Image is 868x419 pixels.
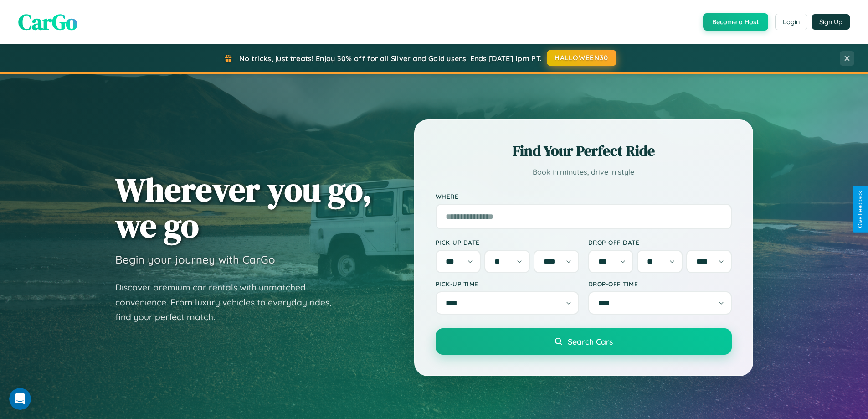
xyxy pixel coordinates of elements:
[775,14,807,30] button: Login
[547,50,616,66] button: HALLOWEEN30
[703,13,768,31] button: Become a Host
[568,336,613,347] span: Search Cars
[436,238,579,246] label: Pick-up Date
[588,238,732,246] label: Drop-off Date
[436,192,732,200] label: Where
[9,388,31,410] iframe: Intercom live chat
[436,166,732,179] p: Book in minutes, drive in style
[436,328,732,355] button: Search Cars
[239,54,542,63] span: No tricks, just treats! Enjoy 30% off for all Silver and Gold users! Ends [DATE] 1pm PT.
[18,7,77,37] span: CarGo
[436,280,579,288] label: Pick-up Time
[115,171,372,243] h1: Wherever you go, we go
[857,191,863,228] div: Give Feedback
[115,253,275,266] h3: Begin your journey with CarGo
[588,280,732,288] label: Drop-off Time
[436,141,732,161] h2: Find Your Perfect Ride
[812,14,850,30] button: Sign Up
[115,280,343,325] p: Discover premium car rentals with unmatched convenience. From luxury vehicles to everyday rides, ...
